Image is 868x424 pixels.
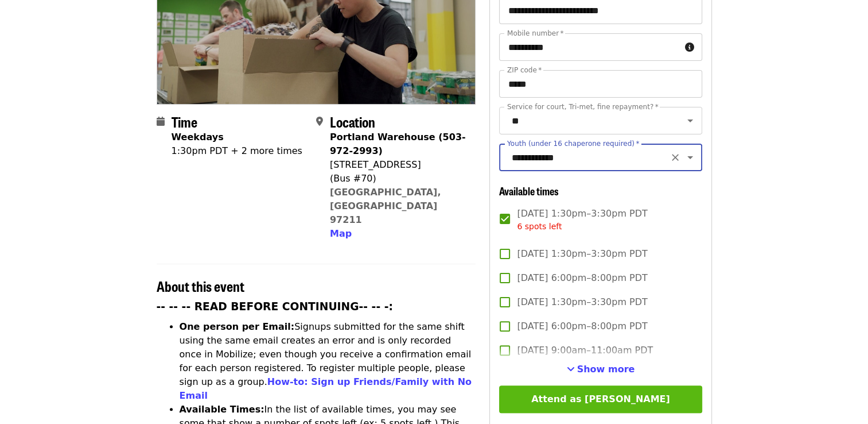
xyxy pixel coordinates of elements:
[157,276,244,296] span: About this event
[330,172,466,186] div: (Bus #70)
[180,320,476,403] li: Signups submitted for the same shift using the same email creates an error and is only recorded o...
[330,132,466,156] strong: Portland Warehouse (503-972-2993)
[667,149,683,165] button: Clear
[180,321,295,332] strong: One person per Email:
[157,300,393,313] strong: -- -- -- READ BEFORE CONTINUING-- -- -:
[330,111,375,132] span: Location
[330,187,441,225] a: [GEOGRAPHIC_DATA], [GEOGRAPHIC_DATA] 97211
[517,247,647,261] span: [DATE] 1:30pm–3:30pm PDT
[330,227,352,241] button: Map
[517,344,653,357] span: [DATE] 9:00am–11:00am PDT
[172,144,302,158] div: 1:30pm PDT + 2 more times
[517,295,647,309] span: [DATE] 1:30pm–3:30pm PDT
[517,207,647,233] span: [DATE] 1:30pm–3:30pm PDT
[577,364,635,375] span: Show more
[180,404,264,415] strong: Available Times:
[499,33,680,61] input: Mobile number
[507,30,563,37] label: Mobile number
[517,222,562,231] span: 6 spots left
[172,132,224,142] strong: Weekdays
[507,140,639,147] label: Youth (under 16 chaperone required)
[180,376,472,401] a: How-to: Sign up Friends/Family with No Email
[172,111,197,132] span: Time
[499,386,702,413] button: Attend as [PERSON_NAME]
[316,116,323,127] i: map-marker-alt icon
[685,42,694,53] i: circle-info icon
[330,158,466,172] div: [STREET_ADDRESS]
[517,319,647,333] span: [DATE] 6:00pm–8:00pm PDT
[499,183,559,198] span: Available times
[157,116,165,127] i: calendar icon
[682,113,698,129] button: Open
[499,70,702,98] input: ZIP code
[507,67,542,74] label: ZIP code
[567,363,635,376] button: See more timeslots
[507,103,659,110] label: Service for court, Tri-met, fine repayment?
[682,149,698,165] button: Open
[517,271,647,285] span: [DATE] 6:00pm–8:00pm PDT
[330,228,352,239] span: Map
